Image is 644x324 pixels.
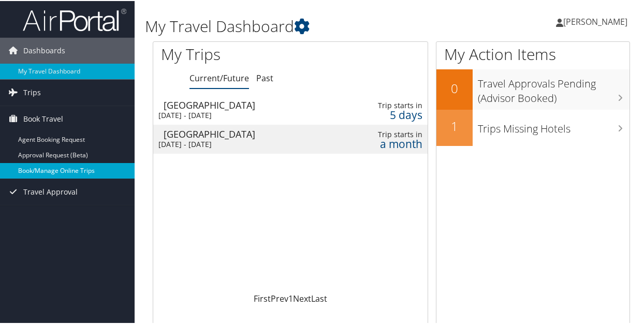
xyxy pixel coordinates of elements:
a: Next [293,292,311,303]
div: Trip starts in [361,129,422,138]
a: First [254,292,271,303]
a: Current/Future [189,71,249,83]
a: Last [311,292,327,303]
span: Book Travel [23,105,63,131]
a: [PERSON_NAME] [556,5,638,36]
div: [GEOGRAPHIC_DATA] [164,99,329,109]
div: Trip starts in [361,100,422,109]
span: Travel Approval [23,178,78,204]
div: [GEOGRAPHIC_DATA] [164,128,329,138]
h2: 0 [436,79,473,96]
a: 0Travel Approvals Pending (Advisor Booked) [436,68,630,108]
a: Past [256,71,273,83]
a: Prev [271,292,288,303]
a: 1 [288,292,293,303]
h1: My Action Items [436,42,630,64]
div: a month [361,138,422,148]
div: 5 days [361,109,422,119]
img: airportal-logo.png [23,7,126,31]
h2: 1 [436,116,473,134]
h1: My Trips [161,42,305,64]
h3: Trips Missing Hotels [478,115,630,135]
a: 1Trips Missing Hotels [436,109,630,145]
h1: My Travel Dashboard [145,14,474,36]
div: [DATE] - [DATE] [158,139,324,148]
span: Trips [23,79,41,105]
h3: Travel Approvals Pending (Advisor Booked) [478,70,630,105]
span: [PERSON_NAME] [563,15,627,26]
div: [DATE] - [DATE] [158,110,324,119]
span: Dashboards [23,37,65,63]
